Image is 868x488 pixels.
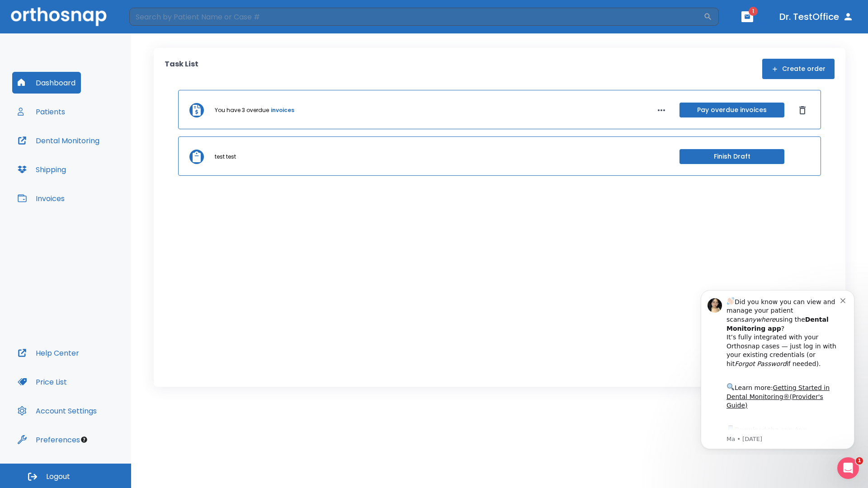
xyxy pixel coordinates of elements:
[679,149,784,164] button: Finish Draft
[679,103,784,117] button: Pay overdue invoices
[80,436,88,444] div: Tooltip anchor
[12,400,102,422] button: Account Settings
[39,142,153,188] div: Download the app: | ​ Let us know if you need help getting started!
[165,59,198,79] p: Task List
[12,72,81,94] button: Dashboard
[11,7,107,26] img: Orthosnap
[12,159,71,180] button: Shipping
[129,8,703,26] input: Search by Patient Name or Case #
[12,101,71,122] button: Patients
[12,130,105,151] button: Dental Monitoring
[12,429,85,450] button: Preferences
[837,457,859,479] iframe: Intercom live chat
[776,9,857,25] button: Dr. TestOffice
[39,144,120,160] a: App Store
[215,153,236,161] p: test test
[12,188,70,209] button: Invoices
[39,153,153,161] p: Message from Ma, sent 7w ago
[215,106,269,114] p: You have 3 overdue
[856,457,863,465] span: 1
[795,103,810,117] button: Dismiss
[271,106,294,114] a: invoices
[749,7,758,16] span: 1
[687,282,868,455] iframe: Intercom notifications message
[46,472,70,482] span: Logout
[12,342,85,364] button: Help Center
[153,14,160,21] button: Dismiss notification
[12,371,72,393] button: Price List
[762,59,835,79] button: Create order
